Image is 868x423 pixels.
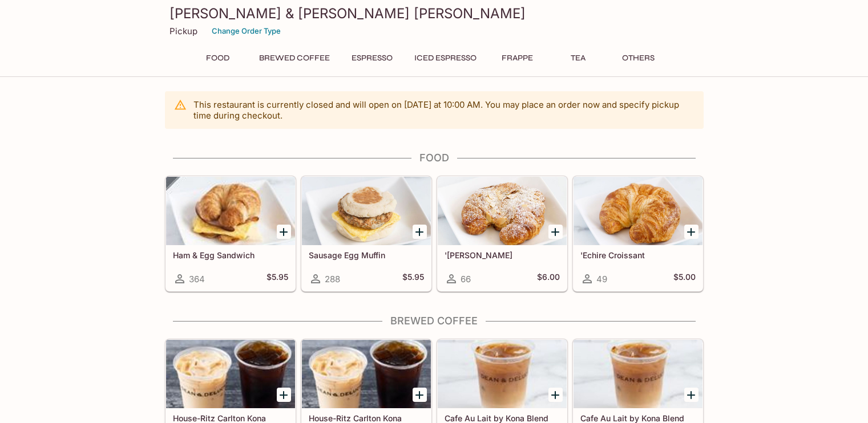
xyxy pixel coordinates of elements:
div: Cafe Au Lait by Kona Blend Iced 16oz [438,340,567,408]
button: Add House-Ritz Carlton Kona Blend Iced 24oz [413,388,427,402]
h5: $5.95 [267,272,288,286]
h5: $6.00 [537,272,560,286]
h4: Food [165,152,704,164]
h5: $5.00 [673,272,696,286]
div: Cafe Au Lait by Kona Blend Iced 24oz [574,340,703,408]
h5: Ham & Egg Sandwich [173,250,288,260]
button: Add Cafe Au Lait by Kona Blend Iced 16oz [548,388,563,402]
div: Sausage Egg Muffin [302,177,431,245]
p: This restaurant is currently closed and will open on [DATE] at 10:00 AM . You may place an order ... [193,99,695,121]
h4: Brewed Coffee [165,315,704,327]
div: House-Ritz Carlton Kona Blend Iced 24oz [302,340,431,408]
a: '[PERSON_NAME]66$6.00 [437,176,567,291]
p: Pickup [169,26,197,36]
button: Change Order Type [207,22,286,40]
h5: Sausage Egg Muffin [309,250,424,260]
div: 'Echire Croissant [574,177,703,245]
button: Add 'Echire Croissant [684,225,699,239]
button: Tea [552,50,604,66]
span: 364 [189,274,205,284]
button: Iced Espresso [408,50,483,66]
h5: $5.95 [402,272,424,286]
a: Ham & Egg Sandwich364$5.95 [165,176,296,291]
button: Espresso [345,50,399,66]
button: Others [613,50,664,66]
h5: 'Echire Croissant [580,250,696,260]
h5: '[PERSON_NAME] [445,250,560,260]
a: Sausage Egg Muffin288$5.95 [301,176,431,291]
button: Add Ham & Egg Sandwich [277,225,291,239]
button: Add Sausage Egg Muffin [413,225,427,239]
h3: [PERSON_NAME] & [PERSON_NAME] [PERSON_NAME] [169,5,699,22]
button: Add 'Echire Almond Croissant [548,225,563,239]
button: Frappe [492,50,543,66]
button: Brewed Coffee [253,50,336,66]
span: 288 [325,274,340,284]
div: House-Ritz Carlton Kona Blend Iced 16oz [166,340,295,408]
span: 49 [596,274,607,284]
button: Add Cafe Au Lait by Kona Blend Iced 24oz [684,388,699,402]
div: 'Echire Almond Croissant [438,177,567,245]
a: 'Echire Croissant49$5.00 [573,176,703,291]
button: Add House-Ritz Carlton Kona Blend Iced 16oz [277,388,291,402]
span: 66 [461,274,471,284]
button: Food [192,50,244,66]
div: Ham & Egg Sandwich [166,177,295,245]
